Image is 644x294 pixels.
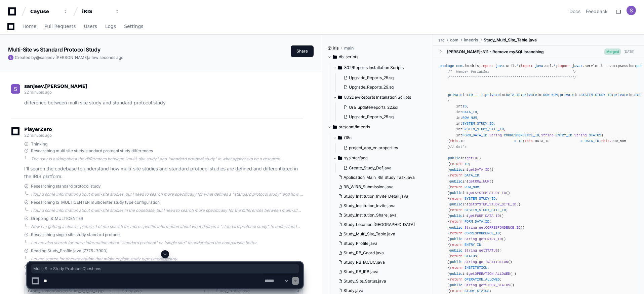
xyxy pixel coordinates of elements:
[338,154,342,162] svg: Directory
[8,55,13,60] img: ACg8ocJ9gB-mbSMMzOXxGsQha3zDkpQBh33zfytrKJZBrnO7iuav0A=s96-c
[344,155,368,161] span: sysinterface
[465,243,481,247] span: ENTRY_ID
[506,64,514,68] span: util
[450,162,462,166] span: return
[460,139,465,143] span: ID
[349,75,395,80] span: Upgrade_Reports_25.sql
[545,64,551,68] span: sql
[344,135,352,140] span: i18n
[465,249,477,253] span: String
[349,105,398,110] span: Ora_updateReports_22.sql
[349,145,398,151] span: project_app_en.properties
[349,165,392,171] span: Create_Study_Def.java
[462,122,493,126] span: SYSTEM_STUDY_ID
[339,54,358,60] span: db-scripts
[23,19,36,34] a: Home
[15,55,123,60] span: Created by
[614,93,628,97] span: private
[611,139,626,143] span: ROW_NUM
[450,202,462,206] span: public
[572,64,583,68] span: javax
[335,201,424,210] button: Study_Institution_Invite.java
[11,84,20,94] img: ACg8ocJ9gB-mbSMMzOXxGsQha3zDkpQBh33zfytrKJZBrnO7iuav0A=s96-c
[580,93,611,97] span: SYSTEM_STUDY_ID
[450,208,462,212] span: return
[440,64,454,68] span: package
[586,8,608,15] button: Feedback
[105,19,116,34] a: Logs
[335,229,424,239] button: Study_Multi_Site_Table.java
[105,24,116,28] span: Logs
[450,145,467,149] span: // Get's
[84,24,97,28] span: Users
[44,19,76,34] a: Pull Requests
[465,185,479,189] span: ROW_NUM
[333,153,428,163] button: sysinterface
[627,6,636,15] img: ACg8ocJ9gB-mbSMMzOXxGsQha3zDkpQBh33zfytrKJZBrnO7iuav0A=s96-c
[541,133,554,137] span: String
[469,191,506,195] span: getSYSTEM_STUDY_ID
[24,84,87,89] span: sanjeev.[PERSON_NAME]
[589,133,601,137] span: STATUS
[339,124,370,130] span: src/com/imedris
[344,222,415,227] span: Study_Location.[GEOGRAPHIC_DATA]
[36,55,40,60] span: @
[23,24,36,28] span: Home
[344,203,396,208] span: Study_Institution_Invite.java
[341,103,424,112] button: Ora_updateReports_22.sql
[560,93,574,97] span: private
[333,132,428,143] button: i18n
[341,112,424,122] button: Upgrade_Reports_25.sql
[481,64,493,68] span: import
[495,64,504,68] span: java
[450,231,462,235] span: return
[333,62,428,73] button: 802/Reports Installation Scripts
[601,64,610,68] span: http
[465,64,479,68] span: imedris
[341,83,424,92] button: Upgrade_Reports_29.sql
[84,19,97,34] a: Users
[450,220,462,224] span: return
[514,139,516,143] span: =
[344,194,408,199] span: Study_Institution_Invite_Detail.java
[335,182,424,192] button: RB_WIRB_Submission.java
[450,37,458,43] span: com
[465,173,479,177] span: DATA_ID
[465,197,495,201] span: SYSTEM_STUDY_ID
[520,64,533,68] span: import
[333,123,337,131] svg: Directory
[450,237,462,241] span: public
[525,139,533,143] span: this
[335,239,424,248] button: Study_Profile.java
[450,226,462,230] span: public
[465,237,477,241] span: String
[33,266,297,271] span: Multi-Site Study Protocol Questions
[31,200,160,205] span: Researching IS_MULTICENTER multicenter study type configuration
[456,64,462,68] span: com
[450,168,462,172] span: public
[450,173,462,177] span: return
[82,8,111,15] div: iRIS
[341,143,424,153] button: project_app_en.properties
[335,173,424,182] button: Application_Main_RB_Study_Task.java
[335,248,424,258] button: Study_RB_Coord.java
[448,93,462,97] span: private
[484,37,537,43] span: Study_Multi_Site_Table.java
[344,175,415,180] span: Application_Main_RB_Study_Task.java
[124,19,143,34] a: Settings
[543,93,558,97] span: ROW_NUM
[31,156,303,162] div: The user is asking about the differences between "multi-site study" and "standard protocol study"...
[450,139,458,143] span: this
[31,248,108,254] span: Reading Study_Profile.java (7775 : 7900)
[8,46,100,53] app-text-character-animate: Multi-Site vs Standard Protocol Study
[479,93,483,97] span: -1
[344,213,397,218] span: Study_Institution_Share.java
[30,8,59,15] div: Cayuse
[506,93,520,97] span: DATA_ID
[465,208,506,212] span: SYSTEM_STUDY_SITE_ID
[24,127,52,131] span: PlayerZero
[580,139,582,143] span: =
[479,226,520,230] span: getCORRESPONDENCE_ID
[479,237,502,241] span: getENTRY_ID
[31,216,83,221] span: Grepping IS_MULTICENTER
